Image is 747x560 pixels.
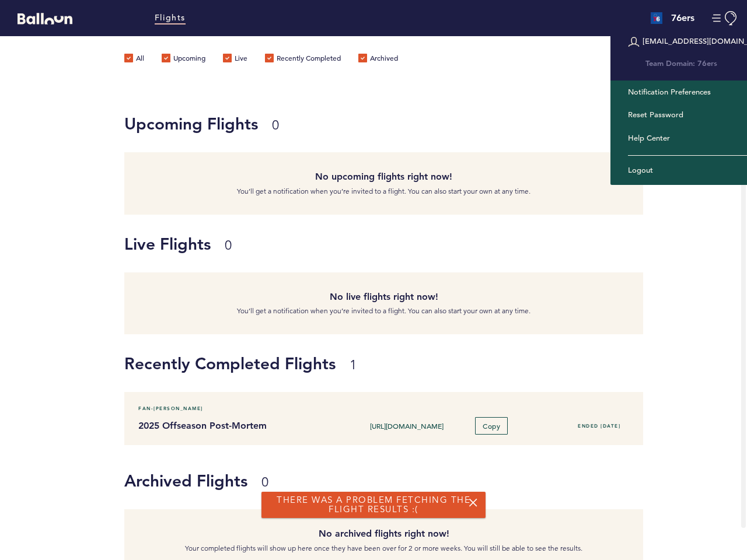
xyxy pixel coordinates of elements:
button: Manage Account [712,11,738,26]
h4: No archived flights right now! [133,527,634,541]
h4: No upcoming flights right now! [133,170,634,184]
small: 0 [272,117,279,133]
h1: Recently Completed Flights [124,352,738,375]
p: You’ll get a notification when you’re invited to a flight. You can also start your own at any time. [133,185,634,197]
label: Archived [358,54,398,65]
small: 0 [261,474,268,490]
a: Flights [155,12,186,24]
label: All [124,54,144,65]
p: You’ll get a notification when you’re invited to a flight. You can also start your own at any time. [133,305,634,317]
div: There was a problem fetching the flight results :( [261,492,486,518]
a: Balloon [9,12,72,24]
h4: No live flights right now! [133,290,634,304]
label: Recently Completed [265,54,341,65]
h1: Upcoming Flights [124,112,634,135]
small: 1 [350,357,357,373]
label: Upcoming [162,54,205,65]
h1: Live Flights [124,232,634,256]
button: Copy [475,417,508,435]
h1: Archived Flights [124,469,634,492]
label: Live [223,54,247,65]
h4: 2025 Offseason Post-Mortem [138,419,333,433]
span: Fan-[PERSON_NAME] [138,402,203,414]
span: Copy [483,421,500,430]
svg: Balloon [18,13,72,24]
span: Ended [DATE] [578,423,620,429]
svg: Account Email [628,36,640,48]
h4: 76ers [671,11,694,25]
small: 0 [225,237,232,253]
p: Your completed flights will show up here once they have been over for 2 or more weeks. You will s... [133,542,634,554]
